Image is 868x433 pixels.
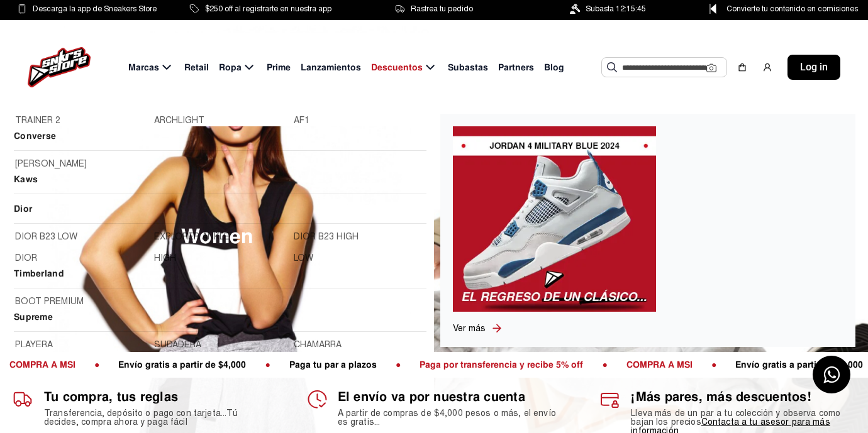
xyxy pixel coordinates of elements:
h2: Converse [14,129,426,151]
span: Ver más [453,323,486,334]
h2: Timberland [14,266,426,288]
a: DIOR [15,251,147,265]
span: COMPRA A MSI [423,359,508,370]
a: BOOT PREMIUM [15,295,425,309]
span: Subastas [448,61,488,74]
span: Envío gratis a partir de $4,000 [531,359,678,370]
span: Marcas [128,61,159,74]
a: CHAMARRA [294,338,425,352]
a: HIGH [154,251,286,265]
span: Prime [267,61,291,74]
a: TRAINER 2 [15,114,147,128]
span: ● [678,359,702,370]
a: EXPLORER ANKLE [154,230,286,244]
span: Paga tu par a plazos [703,359,809,370]
span: Blog [544,61,564,74]
span: Paga por transferencia y recibe 5% off [216,359,398,370]
span: Partners [498,61,534,74]
span: ● [192,359,216,370]
span: Log in [800,60,828,75]
a: DIOR B23 HIGH [294,230,425,244]
h2: Transferencia, depósito o pago con tarjeta...Tú decides, compra ahora y paga fácil [44,409,269,427]
span: Rastrea tu pedido [411,2,473,16]
img: Buscar [607,62,617,72]
img: logo [28,47,91,87]
span: Ropa [219,61,242,74]
a: LOW [294,251,425,265]
h2: Dior [14,202,426,224]
a: SUDADERA [154,338,286,352]
span: Lanzamientos [301,61,361,74]
span: Descuentos [371,61,423,74]
img: Cámara [706,63,716,73]
a: AF1 [294,114,425,128]
a: ARCHLIGHT [154,114,286,128]
h2: Supreme [14,310,426,332]
span: $250 off al registrarte en nuestra app [205,2,331,16]
span: Subasta 12:15:45 [586,2,646,16]
h1: Tu compra, tus reglas [44,389,269,404]
span: ● [809,359,833,370]
h1: ¡Más pares, más descuentos! [631,389,855,404]
span: ● [508,359,531,370]
img: user [762,62,772,72]
h1: El envío va por nuestra cuenta [338,389,562,404]
h2: Kaws [14,172,426,194]
a: [PERSON_NAME] [15,157,425,171]
span: Convierte tu contenido en comisiones [726,2,858,16]
a: Ver más [453,322,491,335]
h2: A partir de compras de $4,000 pesos o más, el envío es gratis... [338,409,562,427]
span: Descarga la app de Sneakers Store [33,2,157,16]
span: ● [398,359,422,370]
img: shopping [737,62,747,72]
a: PLAYERA [15,338,147,352]
a: DIOR B23 LOW [15,230,147,244]
span: Retail [184,61,209,74]
img: Control Point Icon [705,4,721,14]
